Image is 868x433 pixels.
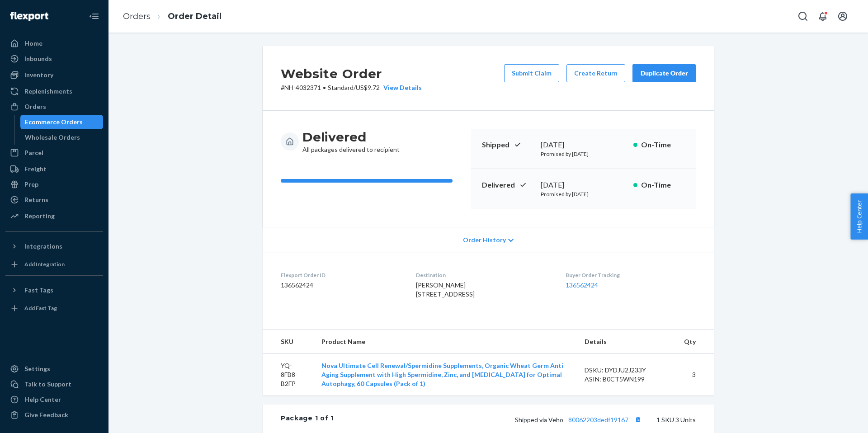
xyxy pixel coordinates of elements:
[463,235,506,245] span: Order History
[24,87,72,96] div: Replenishments
[281,281,401,290] dd: 136562424
[24,195,48,204] div: Returns
[24,242,62,251] div: Integrations
[5,177,103,192] a: Prep
[20,115,104,129] a: Ecommerce Orders
[24,212,55,221] div: Reporting
[334,414,696,425] div: 1 SKU 3 Units
[541,180,626,190] div: [DATE]
[5,36,103,51] a: Home
[24,410,68,419] div: Give Feedback
[281,64,422,83] h2: Website Order
[24,148,43,157] div: Parcel
[5,239,103,254] button: Integrations
[5,301,103,315] a: Add Fast Tag
[416,281,475,298] span: [PERSON_NAME] [STREET_ADDRESS]
[5,52,103,66] a: Inbounds
[281,414,334,425] div: Package 1 of 1
[24,102,46,111] div: Orders
[566,271,696,279] dt: Buyer Order Tracking
[482,180,533,190] p: Delivered
[834,7,852,25] button: Open account menu
[794,7,812,25] button: Open Search Box
[321,362,563,387] a: Nova Ultimate Cell Renewal/Spermidine Supplements, Organic Wheat Germ Anti Aging Supplement with ...
[281,83,422,92] p: # NH-4032371 / US$9.72
[380,83,422,92] button: View Details
[641,180,685,190] p: On-Time
[123,11,151,21] a: Orders
[641,140,685,150] p: On-Time
[263,330,314,354] th: SKU
[24,286,53,295] div: Fast Tags
[416,271,551,279] dt: Destination
[566,64,625,82] button: Create Return
[24,260,65,268] div: Add Integration
[5,193,103,207] a: Returns
[328,84,354,91] span: Standard
[677,354,714,396] td: 3
[5,362,103,376] a: Settings
[632,64,696,82] button: Duplicate Order
[677,330,714,354] th: Qty
[281,271,401,279] dt: Flexport Order ID
[302,129,400,145] h3: Delivered
[5,84,103,99] a: Replenishments
[24,364,50,373] div: Settings
[585,375,670,384] div: ASIN: B0CT5WN199
[314,330,578,354] th: Product Name
[568,416,628,424] a: 80062203dedf19167
[5,68,103,82] a: Inventory
[168,11,222,21] a: Order Detail
[5,408,103,422] button: Give Feedback
[24,39,42,48] div: Home
[5,283,103,297] button: Fast Tags
[263,354,314,396] td: YQ-8FB8-B2FP
[632,414,644,425] button: Copy tracking number
[640,69,688,78] div: Duplicate Order
[85,7,103,25] button: Close Navigation
[541,140,626,150] div: [DATE]
[5,99,103,114] a: Orders
[850,193,868,240] button: Help Center
[24,71,53,80] div: Inventory
[515,416,644,424] span: Shipped via Veho
[5,392,103,407] a: Help Center
[504,64,559,82] button: Submit Claim
[10,12,48,21] img: Flexport logo
[5,162,103,176] a: Freight
[116,3,229,30] ol: breadcrumbs
[577,330,677,354] th: Details
[24,165,47,174] div: Freight
[5,146,103,160] a: Parcel
[541,190,626,198] p: Promised by [DATE]
[482,140,533,150] p: Shipped
[20,130,104,145] a: Wholesale Orders
[541,150,626,158] p: Promised by [DATE]
[5,377,103,391] a: Talk to Support
[814,7,832,25] button: Open notifications
[24,54,52,63] div: Inbounds
[24,395,61,404] div: Help Center
[323,84,326,91] span: •
[5,257,103,272] a: Add Integration
[24,304,57,312] div: Add Fast Tag
[302,129,400,154] div: All packages delivered to recipient
[24,180,38,189] div: Prep
[585,366,670,375] div: DSKU: DYDJU2J233Y
[25,118,83,127] div: Ecommerce Orders
[5,209,103,223] a: Reporting
[24,380,71,389] div: Talk to Support
[566,281,598,289] a: 136562424
[25,133,80,142] div: Wholesale Orders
